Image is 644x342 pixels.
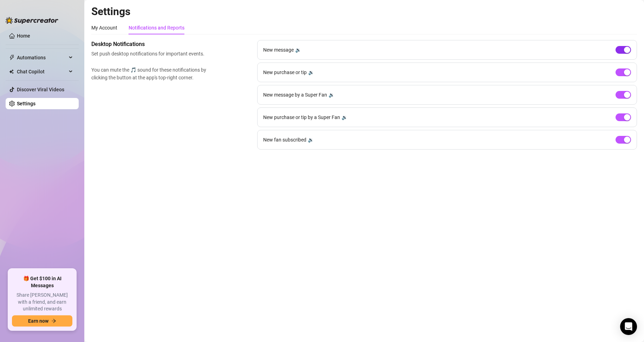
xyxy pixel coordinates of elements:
[91,66,209,81] span: You can mute the 🎵 sound for these notifications by clicking the button at the app's top-right co...
[91,24,117,32] div: My Account
[129,24,184,32] div: Notifications and Reports
[328,91,334,99] div: 🔉
[17,87,64,92] a: Discover Viral Videos
[620,318,637,335] div: Open Intercom Messenger
[9,69,14,74] img: Chat Copilot
[17,52,67,63] span: Automations
[91,50,209,58] span: Set push desktop notifications for important events.
[263,46,294,54] span: New message
[6,17,58,24] img: logo-BBDzfeDw.svg
[263,91,327,99] span: New message by a Super Fan
[17,33,30,39] a: Home
[51,318,56,323] span: arrow-right
[308,136,314,144] div: 🔉
[12,292,72,313] span: Share [PERSON_NAME] with a friend, and earn unlimited rewards
[341,113,347,121] div: 🔉
[12,315,72,327] button: Earn nowarrow-right
[17,101,35,106] a: Settings
[12,275,72,289] span: 🎁 Get $100 in AI Messages
[263,68,307,76] span: New purchase or tip
[91,5,637,18] h2: Settings
[263,113,340,121] span: New purchase or tip by a Super Fan
[9,55,15,60] span: thunderbolt
[28,318,48,324] span: Earn now
[263,136,306,144] span: New fan subscribed
[308,68,314,76] div: 🔉
[17,66,67,77] span: Chat Copilot
[295,46,301,54] div: 🔉
[91,40,209,48] span: Desktop Notifications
